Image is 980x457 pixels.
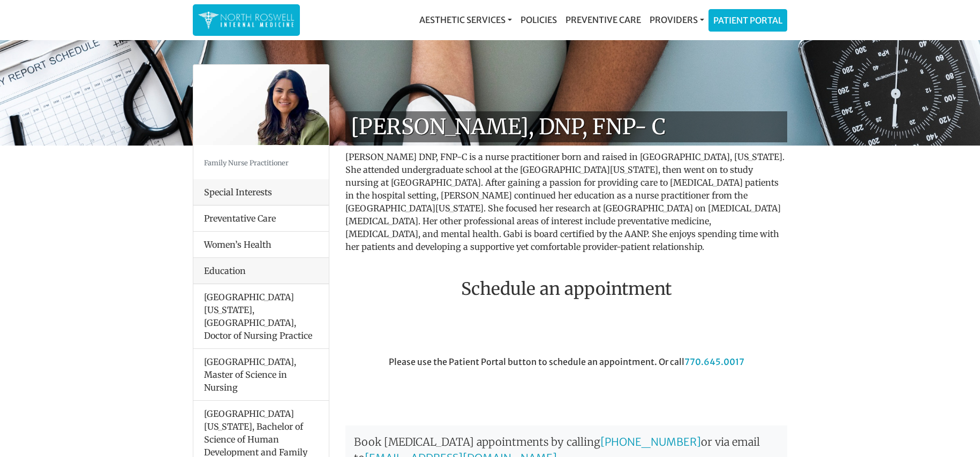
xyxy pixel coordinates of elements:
[345,150,787,253] p: [PERSON_NAME] DNP, FNP-C is a nurse practitioner born and raised in [GEOGRAPHIC_DATA], [US_STATE]...
[709,10,787,31] a: Patient Portal
[337,355,795,415] div: Please use the Patient Portal button to schedule an appointment. Or call
[193,284,329,349] li: [GEOGRAPHIC_DATA][US_STATE], [GEOGRAPHIC_DATA], Doctor of Nursing Practice
[193,179,329,205] div: Special Interests
[193,258,329,284] div: Education
[193,348,329,401] li: [GEOGRAPHIC_DATA], Master of Science in Nursing
[600,435,701,448] a: [PHONE_NUMBER]
[345,111,787,142] h1: [PERSON_NAME], DNP, FNP- C
[561,9,645,31] a: Preventive Care
[684,356,744,367] a: 770.645.0017
[198,10,295,31] img: North Roswell Internal Medicine
[345,279,787,299] h2: Schedule an appointment
[516,9,561,31] a: Policies
[204,158,289,167] small: Family Nurse Practitioner
[415,9,516,31] a: Aesthetic Services
[193,205,329,232] li: Preventative Care
[193,231,329,258] li: Women’s Health
[645,9,708,31] a: Providers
